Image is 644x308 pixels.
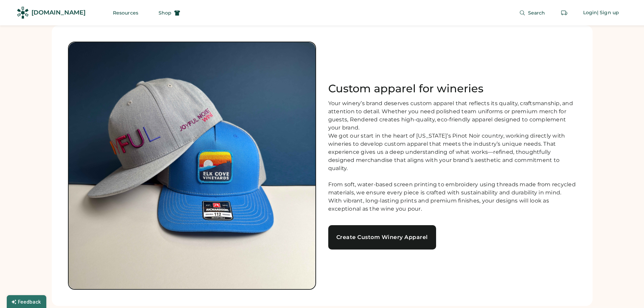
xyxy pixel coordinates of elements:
button: Retrieve an order [557,6,571,20]
div: [DOMAIN_NAME] [31,8,86,17]
div: Your winery’s brand deserves custom apparel that reflects its quality, craftsmanship, and attenti... [328,99,576,213]
div: Login [583,9,597,16]
div: | Sign up [597,9,619,16]
img: Embroidered hats for wineries [69,42,315,289]
span: Shop [159,10,171,15]
button: Shop [150,6,188,20]
button: Search [511,6,553,20]
button: Resources [105,6,146,20]
div: Create Custom Winery Apparel [336,235,428,240]
a: Create Custom Winery Apparel [328,225,436,250]
span: Search [528,10,545,15]
img: Rendered Logo - Screens [17,7,29,19]
h1: Custom apparel for wineries [328,82,576,95]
